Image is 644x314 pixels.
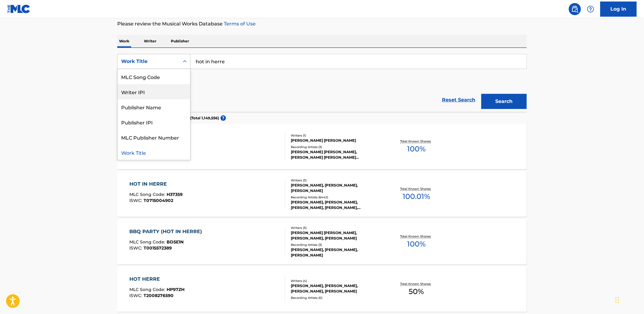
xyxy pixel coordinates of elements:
span: T0715004902 [144,198,174,203]
span: 50 % [409,286,424,297]
a: HOT IN HERREMLC Song Code:H37359ISWC:T0715004902Writers (3)[PERSON_NAME], [PERSON_NAME], [PERSON_... [117,171,527,217]
p: Total Known Shares: [400,234,433,239]
a: HOT HERREMLC Song Code:HP97ZHISWC:T2008276590Writers (4)[PERSON_NAME], [PERSON_NAME], [PERSON_NAM... [117,266,527,312]
img: MLC Logo [7,5,31,13]
img: help [587,5,594,13]
span: ISWC : [130,245,144,251]
div: Writer IPI [118,84,190,99]
span: 100.01 % [403,191,430,202]
div: [PERSON_NAME] [PERSON_NAME], [PERSON_NAME] [PERSON_NAME] [PERSON_NAME] [291,149,382,160]
span: T2008276590 [144,293,174,298]
div: Writers ( 3 ) [291,178,382,183]
span: ISWC : [130,293,144,298]
div: Work Title [121,58,176,65]
div: [PERSON_NAME], [PERSON_NAME], [PERSON_NAME] [291,247,382,258]
div: BBQ PARTY (HOT IN HERRE) [130,228,205,235]
a: Reset Search [439,93,478,107]
div: [PERSON_NAME], [PERSON_NAME], [PERSON_NAME], [PERSON_NAME], [PERSON_NAME] [291,200,382,210]
p: Writer [142,35,158,48]
img: search [571,5,579,13]
p: Please review the Musical Works Database [117,20,527,28]
span: 100 % [407,144,426,154]
div: Publisher IPI [118,114,190,130]
a: BBQ PARTY (HOT IN HERRE)MLC Song Code:BD5E1NISWC:T0015572389Writers (3)[PERSON_NAME] [PERSON_NAME... [117,219,527,264]
div: HOT IN HERRE [130,180,183,188]
div: Drag [616,291,619,309]
iframe: Chat Widget [614,285,644,314]
p: Work [117,35,131,48]
span: MLC Song Code : [130,192,167,197]
div: MLC Song Code [118,69,190,84]
div: Recording Artists ( 3 ) [291,243,382,247]
form: Search Form [117,54,527,112]
span: H37359 [167,192,183,197]
a: Public Search [569,3,581,15]
div: [PERSON_NAME] [PERSON_NAME], [PERSON_NAME], [PERSON_NAME] [291,230,382,241]
span: ISWC : [130,198,144,203]
div: [PERSON_NAME], [PERSON_NAME], [PERSON_NAME], [PERSON_NAME] [291,283,382,294]
div: Work Title [118,145,190,160]
div: HOT HERRE [130,276,185,283]
p: Publisher [169,35,191,48]
button: Search [481,94,527,109]
span: MLC Song Code : [130,287,167,292]
a: HOT IN HERREMLC Song Code:HQ06YLISWC:T0090559457Writers (1)[PERSON_NAME] [PERSON_NAME]Recording A... [117,124,527,169]
div: Recording Artists ( 6442 ) [291,195,382,200]
div: Recording Artists ( 0 ) [291,296,382,300]
div: Writers ( 4 ) [291,279,382,283]
p: Total Known Shares: [400,139,433,144]
p: Total Known Shares: [400,282,433,286]
div: Writers ( 1 ) [291,133,382,138]
div: Help [585,3,597,15]
a: Terms of Use [223,21,256,27]
div: MLC Publisher Number [118,130,190,145]
span: MLC Song Code : [130,239,167,245]
div: Writers ( 3 ) [291,226,382,230]
span: 100 % [407,239,426,250]
a: Log In [600,2,637,17]
span: T0015572389 [144,245,172,251]
span: HP97ZH [167,287,185,292]
div: Recording Artists ( 3 ) [291,145,382,149]
span: ? [221,115,226,121]
span: BD5E1N [167,239,184,245]
div: [PERSON_NAME] [PERSON_NAME] [291,138,382,143]
p: Total Known Shares: [400,187,433,191]
div: Publisher Name [118,99,190,114]
div: [PERSON_NAME], [PERSON_NAME], [PERSON_NAME] [291,183,382,193]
